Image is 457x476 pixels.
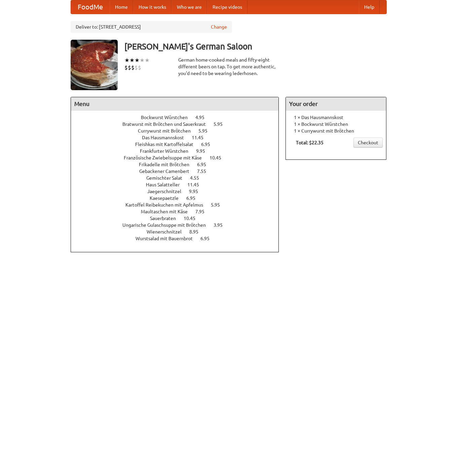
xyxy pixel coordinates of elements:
h4: Your order [286,97,386,111]
span: Gemischter Salat [146,175,189,181]
li: $ [128,64,131,71]
a: Help [359,0,380,14]
span: 5.95 [198,128,214,134]
li: ★ [140,57,145,64]
span: Currywurst mit Brötchen [138,128,197,134]
a: How it works [133,0,172,14]
li: 1 × Das Hausmannskost [289,114,383,121]
span: 6.95 [186,195,202,201]
a: Change [211,24,227,30]
span: Das Hausmannskost [142,135,191,140]
a: Kartoffel Reibekuchen mit Apfelmus 5.95 [125,202,232,208]
span: Wienerschnitzel [147,229,188,234]
a: Currywurst mit Brötchen 5.95 [138,128,220,134]
span: Haus Salatteller [146,182,186,187]
span: Kartoffel Reibekuchen mit Apfelmus [125,202,210,208]
span: Frankfurter Würstchen [140,148,195,154]
li: ★ [129,57,135,64]
a: Home [110,0,133,14]
img: angular.jpg [71,40,118,90]
a: Bockwurst Würstchen 4.95 [141,115,217,120]
a: Französische Zwiebelsuppe mit Käse 10.45 [124,155,234,160]
li: 1 × Currywurst mit Brötchen [289,127,383,134]
span: 6.95 [201,142,217,147]
span: 6.95 [197,162,213,167]
a: Wienerschnitzel 8.95 [147,229,211,234]
span: Jaegerschnitzel [147,189,188,194]
span: 7.55 [197,169,213,174]
a: Haus Salatteller 11.45 [146,182,212,187]
li: 1 × Bockwurst Würstchen [289,121,383,127]
b: Total: $22.35 [296,140,323,145]
span: 9.95 [196,148,212,154]
span: 6.95 [200,236,216,241]
a: Sauerbraten 10.45 [150,216,208,221]
span: Fleishkas mit Kartoffelsalat [135,142,200,147]
span: 4.95 [195,115,211,120]
a: Maultaschen mit Käse 7.95 [141,209,217,214]
span: 9.95 [189,189,205,194]
li: ★ [145,57,150,64]
h4: Menu [71,97,279,111]
a: Checkout [353,138,383,148]
a: Ungarische Gulaschsuppe mit Brötchen 3.95 [122,222,235,228]
li: $ [138,64,141,71]
a: Recipe videos [207,0,247,14]
a: Wurstsalad mit Bauernbrot 6.95 [136,236,222,241]
span: Gebackener Camenbert [139,169,196,174]
li: ★ [124,57,129,64]
a: Who we are [172,0,207,14]
div: Deliver to: [STREET_ADDRESS] [71,21,232,33]
span: Bratwurst mit Brötchen und Sauerkraut [122,121,213,127]
span: 4.55 [190,175,206,181]
li: $ [124,64,128,71]
a: FoodMe [71,0,110,14]
li: $ [131,64,135,71]
span: Sauerbraten [150,216,183,221]
a: Fleishkas mit Kartoffelsalat 6.95 [135,142,223,147]
h3: [PERSON_NAME]'s German Saloon [124,40,387,53]
span: Kaesepaetzle [150,195,185,201]
span: Maultaschen mit Käse [141,209,194,214]
a: Frikadelle mit Brötchen 6.95 [139,162,219,167]
span: 11.45 [192,135,210,140]
a: Jaegerschnitzel 9.95 [147,189,211,194]
span: Französische Zwiebelsuppe mit Käse [124,155,208,160]
a: Bratwurst mit Brötchen und Sauerkraut 5.95 [122,121,235,127]
div: German home-cooked meals and fifty-eight different beers on tap. To get more authentic, you'd nee... [178,57,279,77]
span: 3.95 [214,222,229,228]
span: 5.95 [211,202,227,208]
span: 10.45 [210,155,228,160]
a: Gebackener Camenbert 7.55 [139,169,219,174]
span: Wurstsalad mit Bauernbrot [136,236,199,241]
li: $ [135,64,138,71]
a: Frankfurter Würstchen 9.95 [140,148,218,154]
span: 8.95 [189,229,205,234]
a: Kaesepaetzle 6.95 [150,195,208,201]
a: Gemischter Salat 4.55 [146,175,212,181]
span: 10.45 [184,216,202,221]
span: 11.45 [187,182,206,187]
li: ★ [135,57,140,64]
span: Ungarische Gulaschsuppe mit Brötchen [122,222,213,228]
span: Frikadelle mit Brötchen [139,162,196,167]
span: 7.95 [195,209,211,214]
span: 5.95 [214,121,229,127]
a: Das Hausmannskost 11.45 [142,135,216,140]
span: Bockwurst Würstchen [141,115,194,120]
